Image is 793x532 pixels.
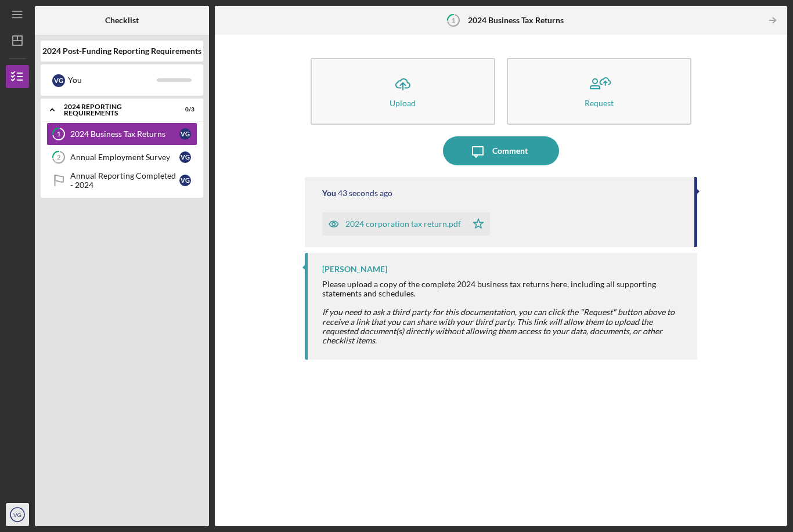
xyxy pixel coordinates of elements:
div: Comment [492,136,528,165]
div: Annual Reporting Completed - 2024 [70,171,179,190]
div: You [322,189,336,198]
div: 2024 corporation tax return.pdf [345,219,461,229]
b: 2024 Business Tax Returns [468,16,564,25]
div: 0 / 3 [174,106,194,113]
a: 12024 Business Tax ReturnsVG [46,122,197,146]
text: VG [13,512,21,518]
button: Comment [443,136,559,165]
div: 2024 Reporting Requirements [64,103,165,117]
tspan: 1 [452,16,455,24]
div: V G [52,74,65,87]
button: Upload [311,58,495,125]
button: Request [507,58,691,125]
div: V G [179,175,191,186]
button: VG [6,503,29,526]
tspan: 2 [57,154,60,161]
div: Upload [390,99,416,107]
a: 2Annual Employment SurveyVG [46,146,197,169]
time: 2025-08-19 15:59 [338,189,392,198]
div: ​ [322,307,686,345]
div: V G [179,151,191,163]
tspan: 1 [57,131,60,138]
em: If you need to ask a third party for this documentation, you can click the "Request" button above... [322,307,675,345]
a: Annual Reporting Completed - 2024VG [46,169,197,192]
b: 2024 Post-Funding Reporting Requirements [42,46,201,56]
b: Checklist [105,16,139,25]
div: Annual Employment Survey [70,153,179,162]
div: 2024 Business Tax Returns [70,129,179,139]
button: 2024 corporation tax return.pdf [322,212,490,236]
div: V G [179,128,191,140]
div: Request [585,99,614,107]
div: You [68,70,157,90]
div: Please upload a copy of the complete 2024 business tax returns here, including all supporting sta... [322,280,686,298]
div: [PERSON_NAME] [322,265,387,274]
